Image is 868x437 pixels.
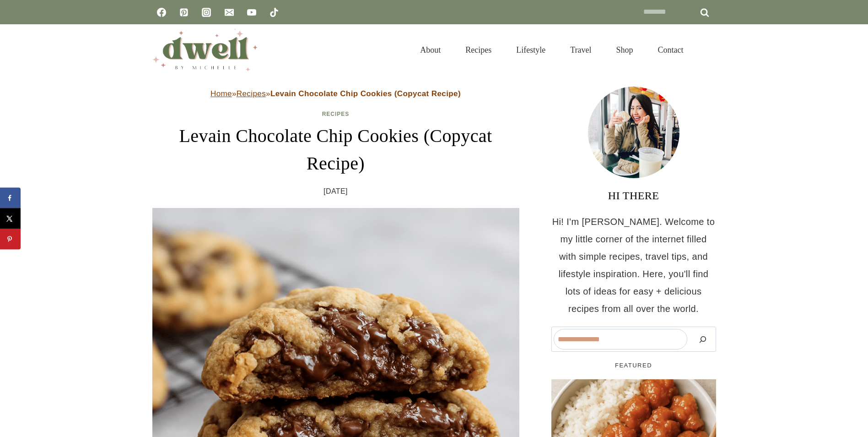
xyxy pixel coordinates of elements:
[701,42,716,58] button: View Search Form
[152,3,171,22] a: Facebook
[237,89,266,98] a: Recipes
[210,89,461,98] span: » »
[408,34,695,66] nav: Primary Navigation
[558,34,604,66] a: Travel
[152,29,258,71] img: DWELL by michelle
[551,187,716,204] h3: HI THERE
[265,3,283,22] a: TikTok
[152,122,519,177] h1: Levain Chocolate Chip Cookies (Copycat Recipe)
[210,89,232,98] a: Home
[270,89,461,98] strong: Levain Chocolate Chip Cookies (Copycat Recipe)
[453,34,504,66] a: Recipes
[551,213,716,317] p: Hi! I'm [PERSON_NAME]. Welcome to my little corner of the internet filled with simple recipes, tr...
[551,361,716,370] h5: FEATURED
[322,111,350,117] a: Recipes
[504,34,558,66] a: Lifestyle
[220,3,238,22] a: Email
[646,34,696,66] a: Contact
[243,3,261,22] a: YouTube
[692,329,714,350] button: Search
[408,34,453,66] a: About
[175,3,193,22] a: Pinterest
[323,185,348,198] time: [DATE]
[604,34,645,66] a: Shop
[197,3,216,22] a: Instagram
